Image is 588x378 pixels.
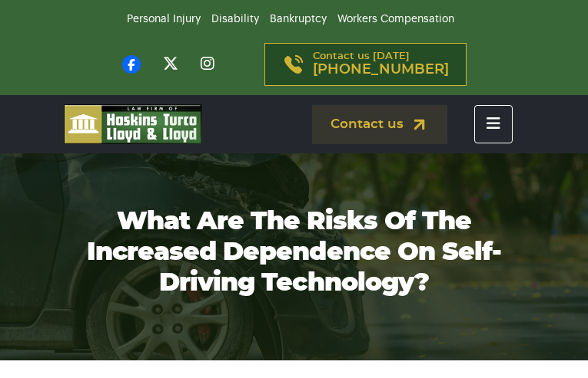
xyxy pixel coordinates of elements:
a: Contact us [312,105,447,144]
a: Workers Compensation [337,14,454,25]
img: logo [64,104,202,144]
a: Bankruptcy [270,14,327,25]
h1: What are the risks of the increased dependence on self-driving technology? [64,207,525,299]
button: Toggle navigation [474,105,513,143]
p: Contact us [DATE] [313,51,449,77]
span: [PHONE_NUMBER] [313,62,449,77]
a: Contact us [DATE][PHONE_NUMBER] [264,43,467,86]
a: Disability [211,14,259,25]
a: Personal Injury [127,14,201,25]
